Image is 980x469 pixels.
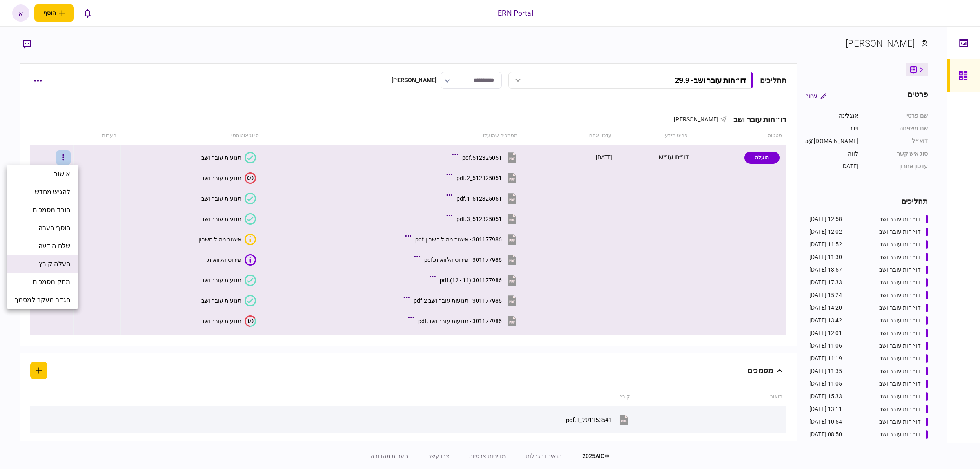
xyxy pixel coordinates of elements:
span: הוסף הערה [38,223,70,233]
span: להגיש מחדש [35,187,70,197]
span: הגדר מעקב למסמך [15,295,70,305]
span: אישור [54,169,70,179]
span: מחק מסמכים [33,277,70,287]
span: העלה קובץ [39,259,70,269]
span: שלח הודעה [38,241,70,251]
span: הורד מסמכים [33,205,70,215]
